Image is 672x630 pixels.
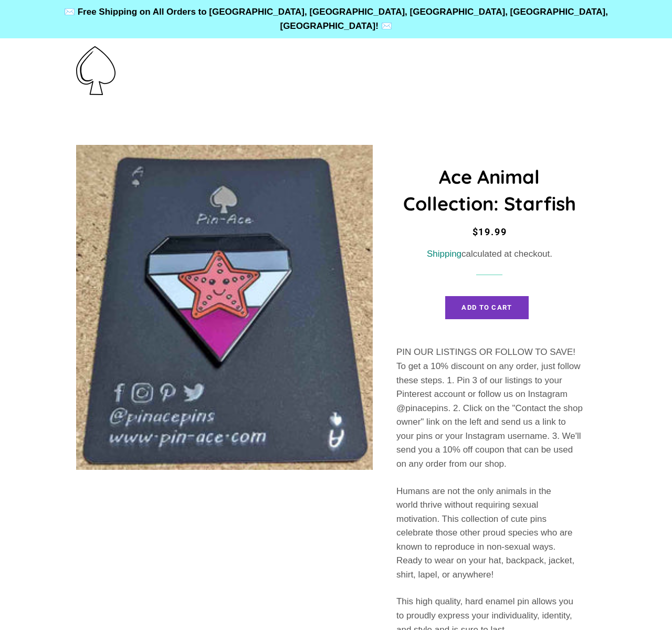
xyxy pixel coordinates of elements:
div: calculated at checkout. [396,247,583,261]
p: Humans are not the only animals in the world thrive without requiring sexual motivation. This col... [396,485,583,582]
a: Shipping [427,249,461,259]
h1: Ace Animal Collection: Starfish [396,164,583,217]
p: PIN OUR LISTINGS OR FOLLOW TO SAVE! To get a 10% discount on any order, just follow these steps. ... [396,345,583,471]
span: Add to Cart [461,303,512,311]
img: Ace Animal Collection: Starfish - Pin-Ace [76,145,373,470]
button: Add to Cart [445,296,528,319]
span: $19.99 [472,226,507,237]
img: Pin-Ace [76,46,115,95]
